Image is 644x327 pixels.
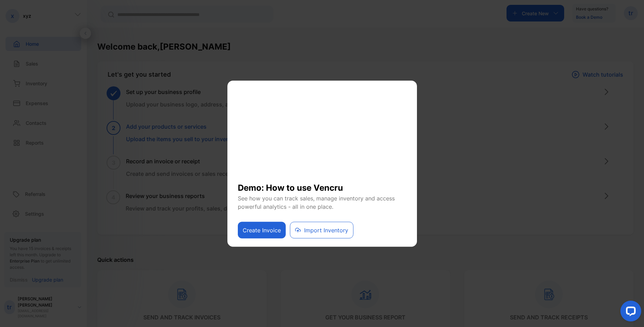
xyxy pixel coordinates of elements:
button: Import Inventory [290,222,353,238]
iframe: YouTube video player [238,89,407,176]
h1: Demo: How to use Vencru [238,176,407,194]
button: Create Invoice [238,222,286,238]
p: See how you can track sales, manage inventory and access powerful analytics - all in one place. [238,194,407,210]
iframe: LiveChat chat widget [615,298,644,327]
